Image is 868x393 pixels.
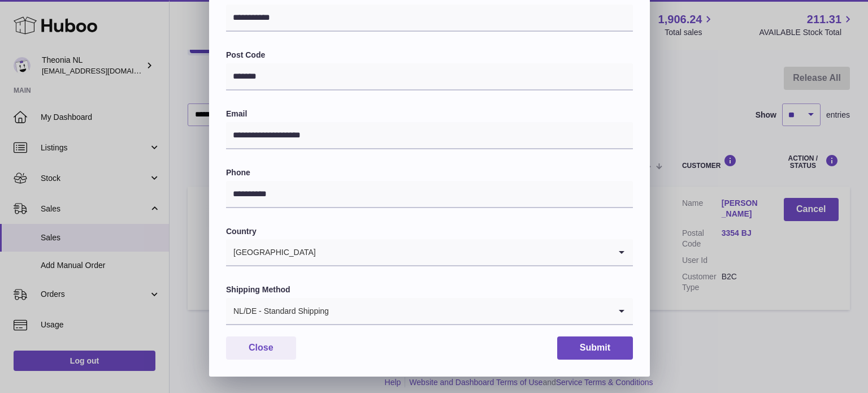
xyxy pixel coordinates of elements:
div: Search for option [226,298,633,325]
input: Search for option [329,298,610,324]
label: Country [226,226,633,237]
input: Search for option [316,239,610,265]
label: Shipping Method [226,284,633,295]
span: NL/DE - Standard Shipping [226,298,329,324]
div: Search for option [226,239,633,266]
label: Phone [226,167,633,178]
label: Email [226,109,633,119]
label: Post Code [226,50,633,61]
button: Close [226,336,296,360]
button: Submit [557,336,633,360]
span: [GEOGRAPHIC_DATA] [226,239,316,265]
